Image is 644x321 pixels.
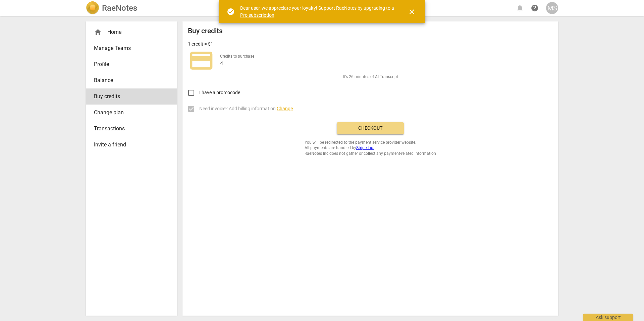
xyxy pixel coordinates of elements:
[220,54,254,58] label: Credits to purchase
[531,4,539,12] span: help
[86,88,177,105] a: Buy credits
[240,12,274,18] a: Pro subscription
[408,8,416,16] span: close
[305,140,436,156] span: You will be redirected to the payment service provider website. All payments are handled by RaeNo...
[94,125,164,133] span: Transactions
[94,60,164,68] span: Profile
[404,4,420,20] button: Close
[94,76,164,84] span: Balance
[227,8,235,16] span: check_circle
[356,145,374,150] a: Stripe Inc.
[94,109,164,117] span: Change plan
[277,106,293,111] span: Change
[86,137,177,153] a: Invite a friend
[94,28,164,36] div: Home
[529,2,541,14] a: Help
[86,121,177,137] a: Transactions
[94,28,102,36] span: home
[86,72,177,88] a: Balance
[546,2,558,14] button: MS
[583,314,633,321] div: Ask support
[86,1,137,15] a: LogoRaeNotes
[86,40,177,56] a: Manage Teams
[94,44,164,52] span: Manage Teams
[342,125,398,132] span: Checkout
[86,105,177,121] a: Change plan
[102,3,137,13] h2: RaeNotes
[86,24,177,40] div: Home
[199,89,240,96] span: I have a promocode
[240,5,396,18] div: Dear user, we appreciate your loyalty! Support RaeNotes by upgrading to a
[86,56,177,72] a: Profile
[343,74,398,80] span: It's 26 minutes of AI Transcript
[199,105,293,112] span: Need invoice? Add billing information
[188,41,213,48] p: 1 credit = $1
[94,141,164,149] span: Invite a friend
[337,122,404,134] button: Checkout
[188,47,215,74] span: credit_card
[188,27,223,35] h2: Buy credits
[86,1,99,15] img: Logo
[94,92,164,101] span: Buy credits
